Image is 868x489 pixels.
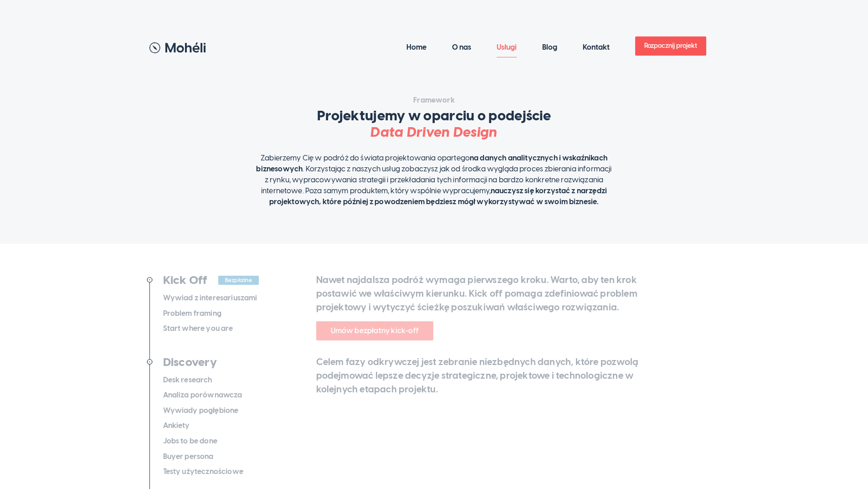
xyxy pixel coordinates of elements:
[218,276,259,285] span: Bezpłatne
[206,27,719,68] nav: Main navigation
[163,405,239,416] span: Wywiady pogłębione
[163,308,221,319] span: Problem framing
[163,436,217,447] span: Jobs to be done
[163,323,233,334] span: Start where you are
[163,390,242,401] span: Analiza porównawcza
[163,293,257,304] span: Wywiad z interesariuszami
[583,37,610,58] a: Kontakt
[254,153,614,207] p: Zabierzemy Cię w podróż do świata projektowania opartego . Korzystając z naszych usług zobaczysz ...
[163,420,190,431] span: Ankiety
[316,321,434,340] a: Umów bezpłatny kick-off
[163,375,212,386] span: Desk research
[163,451,214,462] span: Buyer persona
[309,95,560,106] p: Framework
[370,124,497,140] span: Data Driven Design
[635,36,706,56] a: Rozpocznij projekt
[316,355,653,396] p: Celem fazy odkrywczej jest zebranie niezbędnych danych, które pozwolą podejmować lepsze decyzje s...
[309,108,560,140] h1: Projektujemy w oparciu o podejście
[406,37,426,58] a: Home
[452,37,471,58] a: O nas
[163,355,217,369] a: Discovery
[497,37,517,58] a: Usługi
[163,466,243,477] span: Testy użytecznościowe
[542,37,557,58] a: Blog
[163,273,208,287] a: Kick Off
[316,273,653,314] p: Nawet najdalsza podróż wymaga pierwszego kroku. Warto, aby ten krok postawić we właściwym kierunk...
